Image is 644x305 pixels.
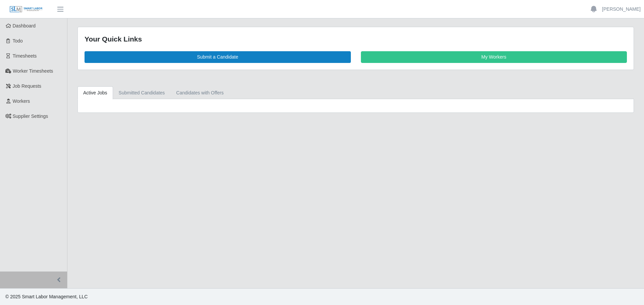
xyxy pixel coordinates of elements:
a: [PERSON_NAME] [602,6,641,13]
span: Todo [13,38,23,44]
span: © 2025 Smart Labor Management, LLC [5,294,88,299]
img: SLM Logo [9,6,43,13]
span: Supplier Settings [13,113,48,119]
span: Worker Timesheets [13,68,53,74]
span: Workers [13,98,30,104]
span: Job Requests [13,83,42,89]
a: Active Jobs [77,86,113,99]
a: My Workers [361,51,627,63]
div: Your Quick Links [85,34,627,45]
a: Submit a Candidate [85,51,351,63]
span: Dashboard [13,23,36,28]
a: Candidates with Offers [170,86,229,99]
span: Timesheets [13,53,37,59]
a: Submitted Candidates [113,86,171,99]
